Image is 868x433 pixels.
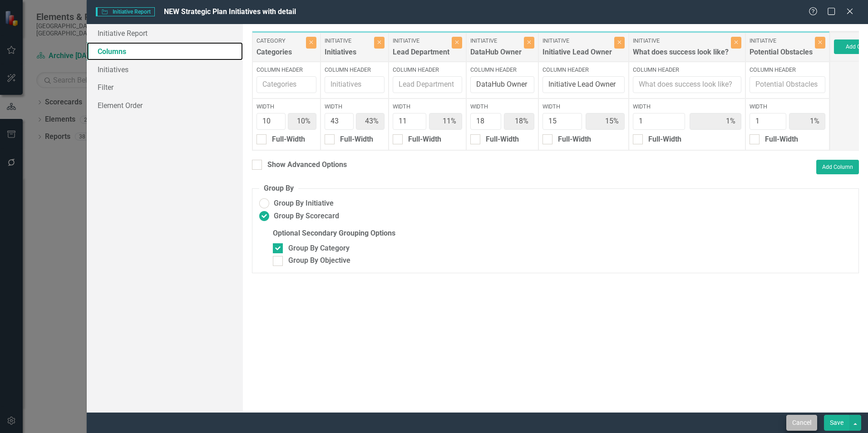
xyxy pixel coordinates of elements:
label: Column Header [542,66,625,74]
legend: Group By [259,183,298,194]
label: Initiative [393,37,449,45]
div: Group By Objective [288,256,350,266]
input: Column Width [542,113,582,130]
label: Column Header [750,66,825,74]
input: What does success look like? [633,76,741,93]
label: Width [633,103,741,111]
div: Potential Obstacles [750,47,813,62]
span: Initiative Report [96,7,154,16]
span: NEW Strategic Plan Initiatives with detail [164,7,296,16]
label: Width [542,103,625,111]
a: Columns [87,42,243,60]
a: Element Order [87,96,243,114]
div: Full-Width [486,134,519,145]
div: Full-Width [648,134,681,145]
input: Owner [470,76,534,93]
div: Full-Width [408,134,441,145]
label: Width [750,103,825,111]
div: Initiatives [325,47,372,62]
span: Group By Initiative [274,198,334,209]
div: Group By Category [288,243,350,254]
div: Full-Width [558,134,591,145]
button: Add Column [816,160,859,174]
label: Width [325,103,385,111]
label: Initiative [325,37,372,45]
input: Column Width [393,113,426,130]
input: Column Width [470,113,501,130]
div: Full-Width [340,134,373,145]
label: Width [470,103,534,111]
a: Initiative Report [87,24,243,42]
input: Potential Obstacles [750,76,825,93]
button: Save [824,415,849,431]
label: Column Header [256,66,316,74]
label: Column Header [393,66,462,74]
label: Width [393,103,462,111]
label: Initiative [470,37,522,45]
input: Column Width [750,113,786,130]
label: Column Header [633,66,741,74]
input: Initiatives [325,76,385,93]
label: Initiative [542,37,612,45]
input: Column Width [256,113,285,130]
div: Lead Department [393,47,449,62]
span: Group By Scorecard [274,211,339,221]
label: Initiative [750,37,813,45]
input: Lead Department [393,76,462,93]
label: Category [256,37,304,45]
a: Initiatives [87,60,243,79]
label: Width [256,103,316,111]
input: Column Width [633,113,685,130]
input: Column Width [325,113,353,130]
div: Full-Width [272,134,305,145]
a: Filter [87,78,243,96]
input: Categories [256,76,316,93]
label: Column Header [325,66,385,74]
label: Column Header [470,66,534,74]
div: What does success look like? [633,47,729,62]
div: Show Advanced Options [267,160,347,170]
div: Categories [256,47,304,62]
input: Lead Owner [542,76,625,93]
label: Optional Secondary Grouping Options [273,228,852,239]
label: Initiative [633,37,729,45]
div: Initiative Lead Owner [542,47,612,62]
button: Cancel [786,415,817,431]
div: Full-Width [765,134,798,145]
div: DataHub Owner [470,47,522,62]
